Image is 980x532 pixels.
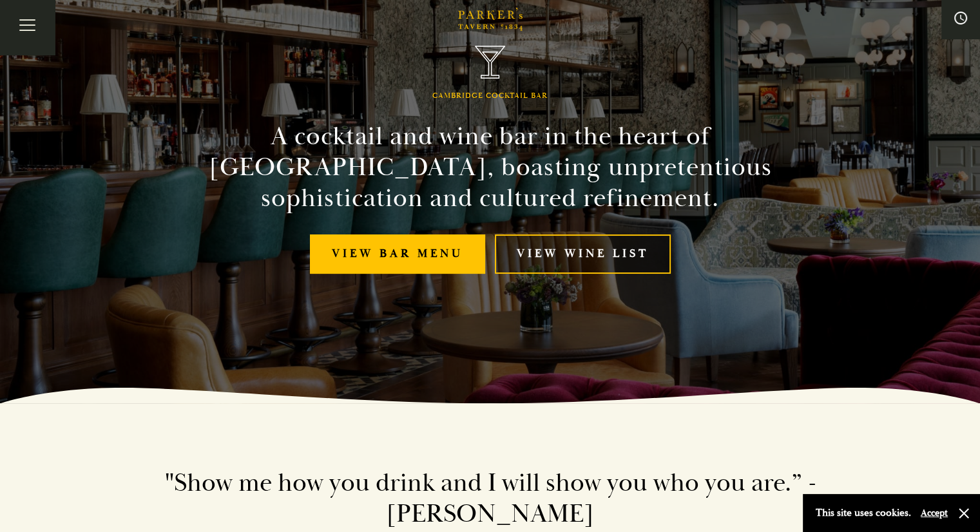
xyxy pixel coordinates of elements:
h1: Cambridge Cocktail Bar [432,91,548,100]
h2: A cocktail and wine bar in the heart of [GEOGRAPHIC_DATA], boasting unpretentious sophistication ... [197,121,784,214]
button: Accept [921,507,948,519]
img: Parker's Tavern Brasserie Cambridge [475,46,506,79]
p: This site uses cookies. [816,504,911,522]
h2: "Show me how you drink and I will show you who you are.” - [PERSON_NAME] [123,468,858,529]
a: View Wine List [495,234,671,274]
button: Close and accept [957,507,970,520]
a: View bar menu [310,234,485,274]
